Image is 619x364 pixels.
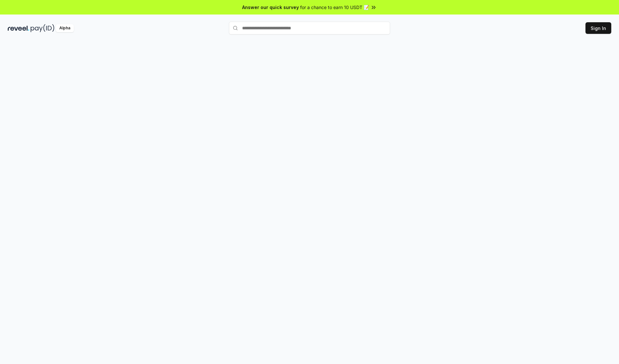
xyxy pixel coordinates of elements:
img: reveel_dark [8,24,29,32]
div: Alpha [56,24,74,32]
img: pay_id [31,24,54,32]
span: Answer our quick survey [242,4,299,11]
span: for a chance to earn 10 USDT 📝 [300,4,369,11]
button: Sign In [585,22,611,34]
